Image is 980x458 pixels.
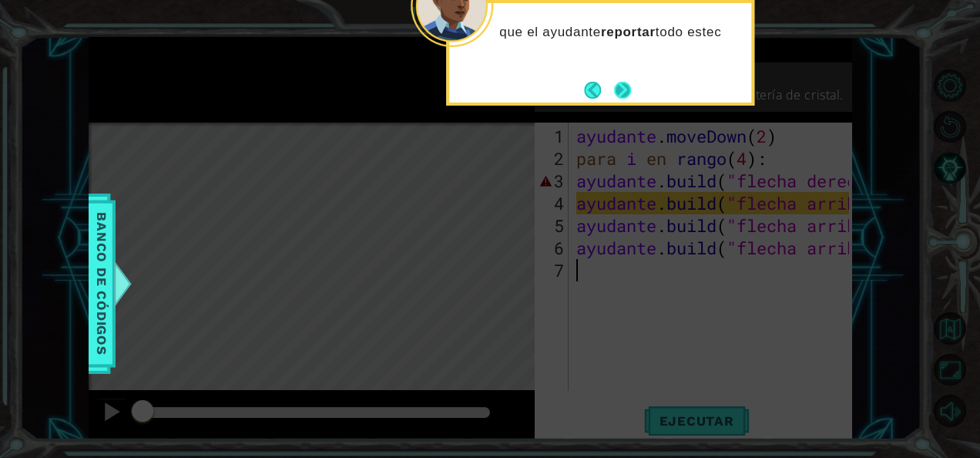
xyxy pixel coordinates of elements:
[714,25,721,39] font: c
[89,204,114,364] span: Banco de códigos
[584,82,614,99] button: Atrás
[601,25,656,39] strong: reportar
[612,80,633,100] button: Próximo
[499,25,601,39] font: que el ayudante
[656,25,714,39] font: todo este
